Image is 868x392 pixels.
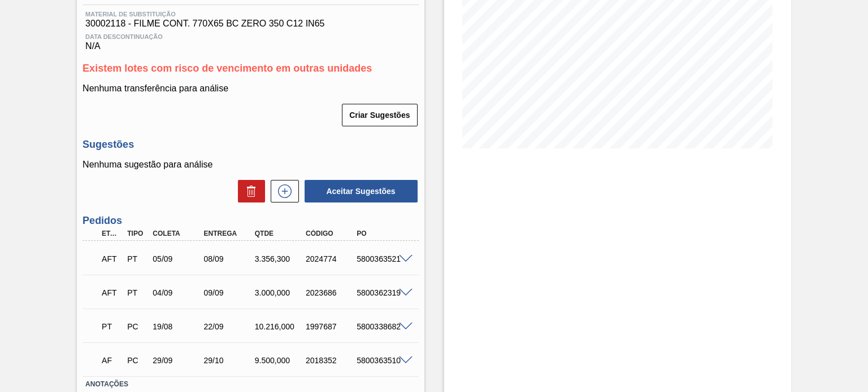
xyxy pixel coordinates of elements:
div: N/A [83,29,418,51]
div: Coleta [150,230,206,237]
div: 29/09/2025 [150,356,206,365]
div: Criar Sugestões [343,103,418,127]
div: 3.356,300 [252,254,308,263]
p: AF [102,356,121,365]
span: Data Descontinuação [85,33,415,40]
div: Código [303,230,359,237]
div: 08/09/2025 [201,254,257,263]
div: Excluir Sugestões [232,180,265,202]
div: 3.000,000 [252,288,308,297]
p: AFT [102,288,121,297]
span: Existem lotes com risco de vencimento em outras unidades [83,63,372,74]
div: 1997687 [303,322,359,331]
div: Pedido de Transferência [124,254,150,263]
div: 22/09/2025 [201,322,257,331]
div: Pedido de Compra [124,322,150,331]
span: Material de Substituição [85,11,415,17]
div: Entrega [201,230,257,237]
div: Aceitar Sugestões [299,179,419,204]
span: 30002118 - FILME CONT. 770X65 BC ZERO 350 C12 IN65 [85,19,415,29]
div: Aguardando Fornecimento [99,280,124,305]
p: PT [102,322,121,331]
div: Pedido de Compra [124,356,150,365]
div: 5800363510 [354,356,410,365]
p: Nenhuma transferência para análise [83,83,418,94]
div: Pedido de Transferência [124,288,150,297]
p: AFT [102,254,121,263]
h3: Pedidos [83,215,418,227]
div: Aguardando Fornecimento [99,246,124,271]
div: Etapa [99,230,124,237]
div: Aguardando Faturamento [99,348,124,373]
div: 5800338682 [354,322,410,331]
div: Tipo [124,230,150,237]
div: Nova sugestão [265,180,299,202]
p: Nenhuma sugestão para análise [83,160,418,170]
button: Criar Sugestões [342,104,417,126]
div: 5800362319 [354,288,410,297]
div: 10.216,000 [252,322,308,331]
div: 29/10/2025 [201,356,257,365]
div: 5800363521 [354,254,410,263]
div: Pedido em Trânsito [99,314,124,339]
div: 09/09/2025 [201,288,257,297]
h3: Sugestões [83,139,418,151]
div: 2018352 [303,356,359,365]
div: 2023686 [303,288,359,297]
div: 04/09/2025 [150,288,206,297]
div: 2024774 [303,254,359,263]
div: 05/09/2025 [150,254,206,263]
div: Qtde [252,230,308,237]
div: PO [354,230,410,237]
button: Aceitar Sugestões [305,180,418,202]
div: 19/08/2025 [150,322,206,331]
div: 9.500,000 [252,356,308,365]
